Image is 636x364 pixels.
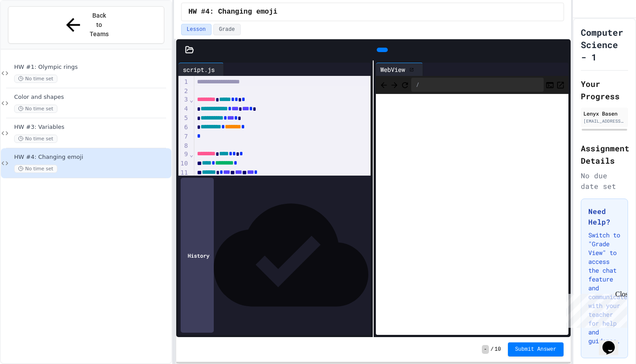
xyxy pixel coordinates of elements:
[14,94,170,101] span: Color and shapes
[178,65,219,74] div: script.js
[178,150,189,159] div: 9
[14,154,170,161] span: HW #4: Changing emoji
[411,78,544,92] div: /
[581,78,628,102] h2: Your Progress
[583,109,625,117] div: Lenyx Basen
[14,64,170,71] span: HW #1: Olympic rings
[556,79,565,90] button: Open in new tab
[14,75,57,83] span: No time set
[213,24,241,35] button: Grade
[515,346,556,353] span: Submit Answer
[178,123,189,132] div: 6
[376,63,423,76] div: WebView
[376,65,409,74] div: WebView
[390,79,399,90] span: Forward
[178,63,224,76] div: script.js
[178,78,189,87] div: 1
[491,346,494,353] span: /
[581,170,628,191] div: No due date set
[178,114,189,123] div: 5
[178,159,189,169] div: 10
[189,151,193,158] span: Fold line
[376,94,568,335] iframe: Web Preview
[181,178,214,333] div: History
[8,6,164,44] button: Back to Teams
[14,165,57,173] span: No time set
[189,96,193,103] span: Fold line
[588,231,621,345] p: Switch to "Grade View" to access the chat feature and communicate with your teacher for help and ...
[581,142,628,167] h2: Assignment Details
[189,7,278,17] span: HW #4: Changing emoji
[581,26,628,63] h1: Computer Science - 1
[89,11,110,39] span: Back to Teams
[563,290,627,328] iframe: chat widget
[4,4,61,56] div: Chat with us now!Close
[588,206,621,227] h3: Need Help?
[178,132,189,142] div: 7
[495,346,501,353] span: 10
[401,79,409,90] button: Refresh
[14,105,57,113] span: No time set
[379,79,388,90] span: Back
[178,169,189,178] div: 11
[545,79,554,90] button: Console
[482,345,488,354] span: -
[178,105,189,114] div: 4
[178,142,189,150] div: 8
[508,342,564,356] button: Submit Answer
[14,124,170,131] span: HW #3: Variables
[583,118,625,124] div: [EMAIL_ADDRESS][DOMAIN_NAME]
[178,87,189,96] div: 2
[14,135,57,143] span: No time set
[599,329,627,355] iframe: chat widget
[178,95,189,105] div: 3
[181,24,212,35] button: Lesson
